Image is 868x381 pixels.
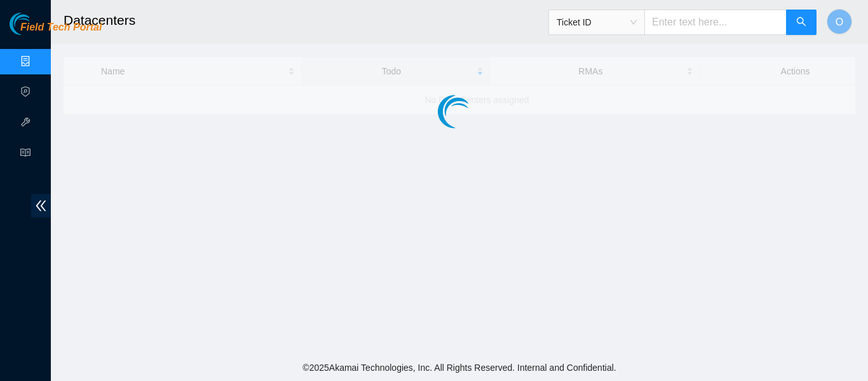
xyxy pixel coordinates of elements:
input: Enter text here... [644,10,787,35]
a: Akamai TechnologiesField Tech Portal [10,23,102,39]
span: Ticket ID [557,13,637,32]
span: O [836,14,843,30]
img: Akamai Technologies [10,13,64,35]
span: read [20,142,31,167]
span: double-left [31,194,51,218]
span: search [796,17,806,29]
button: O [827,9,852,34]
span: Field Tech Portal [20,22,102,34]
button: search [786,10,817,35]
footer: © 2025 Akamai Technologies, Inc. All Rights Reserved. Internal and Confidential. [51,354,868,381]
